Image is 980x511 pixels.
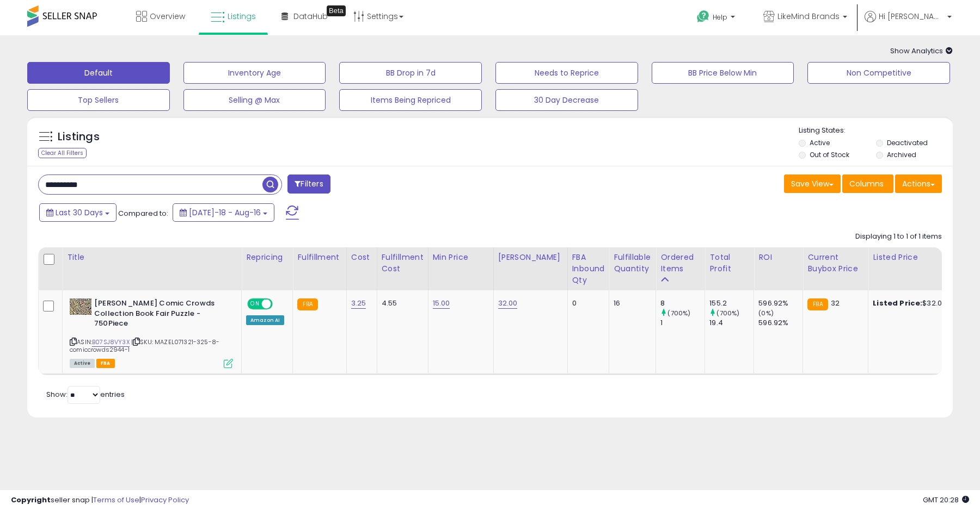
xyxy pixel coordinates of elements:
i: Get Help [696,10,710,23]
span: Listings [228,11,256,22]
img: 61hNHRWtXRL._SL40_.jpg [70,298,91,315]
button: BB Price Below Min [652,62,794,84]
small: (700%) [667,309,690,317]
div: 1 [660,318,705,328]
div: [PERSON_NAME] [498,252,563,263]
span: 32 [831,298,840,308]
a: Hi [PERSON_NAME] [865,11,952,35]
div: 16 [614,298,647,308]
button: Inventory Age [183,62,326,84]
div: Title [67,252,237,263]
label: Active [810,138,830,147]
div: Fulfillment Cost [382,252,424,275]
span: Show: entries [46,389,125,400]
div: 8 [660,298,705,308]
small: (700%) [716,309,739,317]
a: 15.00 [433,298,450,309]
span: Overview [150,11,185,22]
span: OFF [271,300,289,309]
label: Out of Stock [810,150,849,159]
span: ON [248,300,262,309]
span: [DATE]-18 - Aug-16 [189,207,261,218]
div: 155.2 [709,298,754,308]
div: Total Profit [709,252,749,275]
span: Show Analytics [890,46,953,56]
div: Fulfillment [297,252,341,263]
button: BB Drop in 7d [339,62,482,84]
button: Default [27,62,170,84]
button: Top Sellers [27,89,170,111]
b: [PERSON_NAME] Comic Crowds Collection Book Fair Puzzle - 750Piece [94,298,226,332]
div: Ordered Items [660,252,700,275]
button: Save View [784,175,841,193]
h5: Listings [58,129,100,145]
div: Tooltip anchor [327,5,346,16]
a: 3.25 [351,298,366,309]
div: Repricing [246,252,288,263]
a: B07SJ8VY3X [92,338,130,347]
button: Needs to Reprice [495,62,638,84]
button: Non Competitive [807,62,950,84]
div: Listed Price [873,252,967,263]
span: Last 30 Days [56,207,103,218]
a: 32.00 [498,298,518,309]
button: Actions [895,175,942,193]
div: $32.00 [873,298,963,308]
div: 0 [572,298,601,308]
span: Help [713,13,727,22]
button: [DATE]-18 - Aug-16 [173,203,274,222]
div: Displaying 1 to 1 of 1 items [855,232,942,242]
span: Columns [849,178,884,189]
div: Min Price [433,252,489,263]
small: (0%) [758,309,774,317]
div: Cost [351,252,372,263]
span: FBA [96,359,115,368]
button: Columns [842,175,893,193]
div: Clear All Filters [38,148,87,158]
p: Listing States: [799,126,952,136]
div: Amazon AI [246,315,284,325]
div: 4.55 [382,298,420,308]
div: 596.92% [758,298,803,308]
b: Listed Price: [873,298,922,308]
div: 19.4 [709,318,754,328]
button: Items Being Repriced [339,89,482,111]
span: Compared to: [118,208,168,219]
div: Current Buybox Price [807,252,863,275]
span: | SKU: MAZEL071321-325-8-comiccrowds2944-1 [70,338,219,354]
label: Archived [887,150,916,159]
button: Filters [287,175,330,194]
label: Deactivated [887,138,928,147]
a: Help [688,2,746,35]
div: 596.92% [758,318,803,328]
small: FBA [807,298,828,310]
span: Hi [PERSON_NAME] [879,11,944,22]
span: DataHub [293,11,328,22]
div: ASIN: [70,298,233,367]
span: All listings currently available for purchase on Amazon [70,359,95,368]
div: FBA inbound Qty [572,252,605,286]
small: FBA [297,298,317,310]
div: Fulfillable Quantity [614,252,651,275]
span: LikeMind Brands [777,11,840,22]
div: ROI [758,252,798,263]
button: 30 Day Decrease [495,89,638,111]
button: Last 30 Days [39,203,117,222]
button: Selling @ Max [183,89,326,111]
